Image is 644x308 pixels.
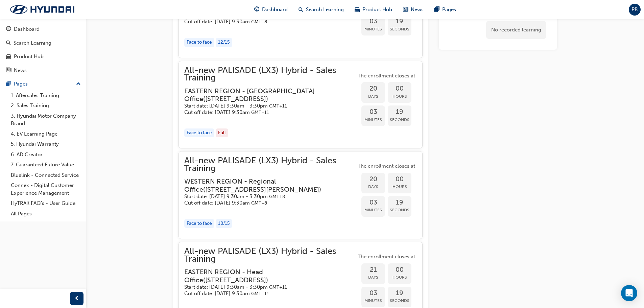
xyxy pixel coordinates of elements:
[6,68,11,74] span: news-icon
[6,81,11,87] span: pages-icon
[388,18,411,25] span: 19
[3,50,84,63] a: Product Hub
[14,53,44,61] div: Product Hub
[269,284,287,290] span: Australian Eastern Daylight Time GMT+11
[388,25,411,33] span: Seconds
[184,38,214,47] div: Face to face
[388,199,411,207] span: 19
[388,183,411,191] span: Hours
[361,85,385,93] span: 20
[349,3,398,17] a: car-iconProduct Hub
[299,5,303,14] span: search-icon
[306,6,344,14] span: Search Learning
[411,6,424,14] span: News
[398,3,429,17] a: news-iconNews
[355,5,360,14] span: car-icon
[434,5,439,14] span: pages-icon
[486,21,546,39] div: No recorded learning
[388,289,411,297] span: 19
[74,294,79,303] span: prev-icon
[8,160,84,170] a: 7. Guaranteed Future Value
[361,274,385,281] span: Days
[269,194,285,199] span: Australian Western Standard Time GMT+8
[216,128,228,138] div: Full
[629,4,641,16] button: PB
[184,219,214,228] div: Face to face
[8,90,84,101] a: 1. Aftersales Training
[429,3,461,17] a: pages-iconPages
[362,6,392,14] span: Product Hub
[3,37,84,49] a: Search Learning
[388,266,411,274] span: 00
[388,274,411,281] span: Hours
[361,25,385,33] span: Minutes
[14,80,28,88] div: Pages
[184,128,214,138] div: Face to face
[184,193,345,200] h5: Start date: [DATE] 9:30am - 3:30pm
[388,206,411,214] span: Seconds
[184,67,356,82] span: All-new PALISADE (LX3) Hybrid - Sales Training
[184,284,345,290] h5: Start date: [DATE] 9:30am - 3:30pm
[249,3,293,17] a: guage-iconDashboard
[184,103,345,109] h5: Start date: [DATE] 9:30am - 3:30pm
[251,200,267,206] span: Australian Western Standard Time GMT+8
[76,80,81,89] span: up-icon
[361,108,385,116] span: 03
[184,19,345,25] h5: Cut off date: [DATE] 9:30am
[361,206,385,214] span: Minutes
[388,297,411,305] span: Seconds
[293,3,349,17] a: search-iconSearch Learning
[6,40,11,46] span: search-icon
[269,103,287,109] span: Australian Eastern Daylight Time GMT+11
[262,6,288,14] span: Dashboard
[361,116,385,124] span: Minutes
[8,149,84,160] a: 6. AD Creator
[361,297,385,305] span: Minutes
[388,93,411,100] span: Hours
[8,209,84,219] a: All Pages
[14,67,27,74] div: News
[8,139,84,149] a: 5. Hyundai Warranty
[184,200,345,206] h5: Cut off date: [DATE] 9:30am
[8,198,84,209] a: HyTRAK FAQ's - User Guide
[356,162,417,170] span: The enrollment closes at
[631,6,638,14] span: PB
[8,129,84,139] a: 4. EV Learning Page
[184,157,356,172] span: All-new PALISADE (LX3) Hybrid - Sales Training
[388,175,411,183] span: 00
[14,39,51,47] div: Search Learning
[388,85,411,93] span: 00
[388,116,411,124] span: Seconds
[184,87,345,103] h3: EASTERN REGION - [GEOGRAPHIC_DATA] Office ( [STREET_ADDRESS] )
[251,110,269,115] span: Australian Eastern Daylight Time GMT+11
[184,67,417,143] button: All-new PALISADE (LX3) Hybrid - Sales TrainingEASTERN REGION - [GEOGRAPHIC_DATA] Office([STREET_A...
[184,290,345,297] h5: Cut off date: [DATE] 9:30am
[216,219,232,228] div: 10 / 15
[356,253,417,261] span: The enrollment closes at
[14,25,40,33] div: Dashboard
[184,157,417,233] button: All-new PALISADE (LX3) Hybrid - Sales TrainingWESTERN REGION - Regional Office([STREET_ADDRESS][P...
[3,22,84,78] button: DashboardSearch LearningProduct HubNews
[3,64,84,77] a: News
[8,170,84,181] a: Bluelink - Connected Service
[3,2,81,17] img: Trak
[356,72,417,80] span: The enrollment closes at
[3,78,84,90] button: Pages
[8,111,84,129] a: 3. Hyundai Motor Company Brand
[184,177,345,193] h3: WESTERN REGION - Regional Office ( [STREET_ADDRESS][PERSON_NAME] )
[442,6,456,14] span: Pages
[361,183,385,191] span: Days
[361,199,385,207] span: 03
[361,266,385,274] span: 21
[361,93,385,100] span: Days
[3,23,84,35] a: Dashboard
[184,247,356,263] span: All-new PALISADE (LX3) Hybrid - Sales Training
[6,26,11,32] span: guage-icon
[251,19,267,25] span: Australian Western Standard Time GMT+8
[8,100,84,111] a: 2. Sales Training
[403,5,408,14] span: news-icon
[184,268,345,284] h3: EASTERN REGION - Head Office ( [STREET_ADDRESS] )
[254,5,259,14] span: guage-icon
[216,38,232,47] div: 12 / 15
